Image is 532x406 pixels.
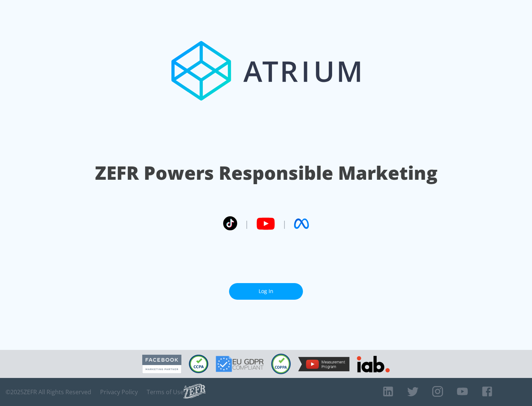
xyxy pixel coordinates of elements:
a: Privacy Policy [100,388,138,396]
img: Facebook Marketing Partner [142,355,181,374]
a: Log In [229,283,303,300]
img: GDPR Compliant [216,356,264,372]
span: | [282,218,287,229]
img: CCPA Compliant [189,355,208,373]
img: IAB [357,356,390,372]
span: | [245,218,249,229]
h1: ZEFR Powers Responsible Marketing [95,160,437,186]
img: YouTube Measurement Program [298,357,349,371]
img: COPPA Compliant [271,354,291,374]
a: Terms of Use [147,388,184,396]
span: © 2025 ZEFR All Rights Reserved [6,388,91,396]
